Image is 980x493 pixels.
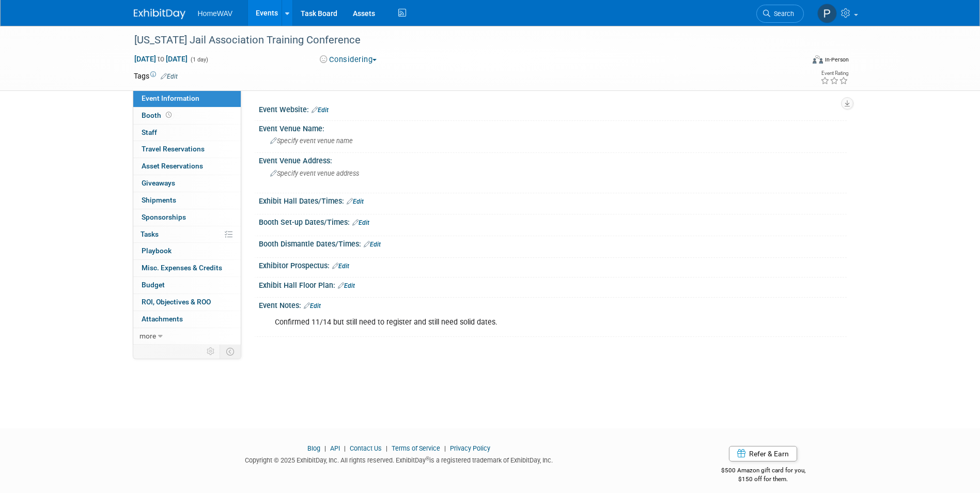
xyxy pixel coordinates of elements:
[364,241,381,248] a: Edit
[729,446,797,461] a: Refer & Earn
[164,111,174,119] span: Booth not reserved yet
[813,55,823,64] img: Format-Inperson.png
[817,4,837,23] img: Paige Grofe
[133,260,241,276] a: Misc. Expenses & Credits
[756,5,804,23] a: Search
[142,145,205,153] span: Travel Reservations
[142,111,174,119] span: Booth
[133,125,241,141] a: Staff
[304,302,321,310] a: Edit
[142,246,172,255] span: Playbook
[350,444,382,452] a: Contact Us
[259,258,847,271] div: Exhibitor Prospectus:
[680,475,847,484] div: $150 off for them.
[133,90,241,107] a: Event Information
[133,311,241,328] a: Attachments
[133,107,241,124] a: Booth
[142,162,203,170] span: Asset Reservations
[142,128,157,136] span: Staff
[133,192,241,209] a: Shipments
[202,345,220,358] td: Personalize Event Tab Strip
[820,71,848,76] div: Event Rating
[134,71,178,81] td: Tags
[134,453,665,465] div: Copyright © 2025 ExhibitDay, Inc. All rights reserved. ExhibitDay is a registered trademark of Ex...
[383,444,390,452] span: |
[442,444,448,452] span: |
[133,243,241,259] a: Playbook
[139,332,156,340] span: more
[133,175,241,192] a: Giveaways
[270,170,359,177] span: Specify event venue address
[259,193,847,207] div: Exhibit Hall Dates/Times:
[133,328,241,345] a: more
[259,278,847,291] div: Exhibit Hall Floor Plan:
[131,31,788,50] div: [US_STATE] Jail Association Training Conference
[680,459,847,483] div: $500 Amazon gift card for you,
[259,121,847,134] div: Event Venue Name:
[142,315,183,323] span: Attachments
[133,141,241,158] a: Travel Reservations
[133,277,241,294] a: Budget
[161,73,178,80] a: Edit
[259,153,847,166] div: Event Venue Address:
[133,209,241,226] a: Sponsorships
[259,214,847,228] div: Booth Set-up Dates/Times:
[347,198,364,205] a: Edit
[142,94,199,102] span: Event Information
[142,264,222,272] span: Misc. Expenses & Credits
[156,55,166,63] span: to
[743,54,849,69] div: Event Format
[133,294,241,311] a: ROI, Objectives & ROO
[825,56,849,64] div: In-Person
[142,298,211,306] span: ROI, Objectives & ROO
[142,213,186,221] span: Sponsorships
[134,9,185,19] img: ExhibitDay
[141,230,159,238] span: Tasks
[133,226,241,243] a: Tasks
[142,179,175,187] span: Giveaways
[142,196,176,204] span: Shipments
[270,137,353,145] span: Specify event venue name
[330,444,340,452] a: API
[133,158,241,175] a: Asset Reservations
[770,10,794,18] span: Search
[268,312,733,333] div: Confirmed 11/14 but still need to register and still need solid dates.
[198,9,233,18] span: HomeWAV
[259,102,847,115] div: Event Website:
[316,54,381,65] button: Considering
[142,281,165,289] span: Budget
[134,54,188,64] span: [DATE] [DATE]
[312,106,329,114] a: Edit
[259,236,847,250] div: Booth Dismantle Dates/Times:
[332,263,349,270] a: Edit
[190,56,208,63] span: (1 day)
[220,345,241,358] td: Toggle Event Tabs
[338,282,355,289] a: Edit
[392,444,440,452] a: Terms of Service
[307,444,320,452] a: Blog
[322,444,329,452] span: |
[426,456,429,461] sup: ®
[341,444,348,452] span: |
[259,298,847,311] div: Event Notes:
[450,444,490,452] a: Privacy Policy
[352,219,369,226] a: Edit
